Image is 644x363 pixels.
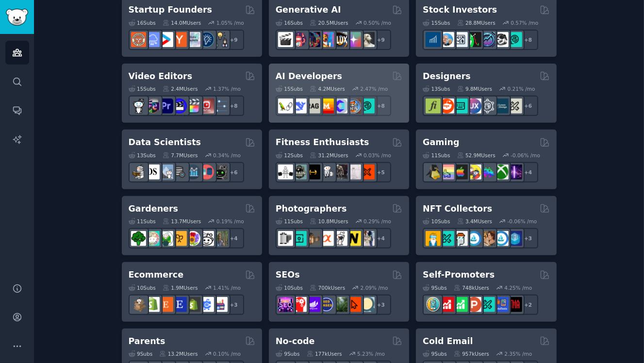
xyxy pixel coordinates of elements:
[310,218,348,225] div: 10.8M Users
[185,32,200,47] img: indiehackers
[129,218,156,225] div: 11 Sub s
[145,32,160,47] img: SaaS
[163,284,198,291] div: 1.9M Users
[185,231,200,246] img: flowers
[518,96,538,116] div: + 6
[346,297,361,312] img: GoogleSearchConsole
[129,136,201,148] h2: Data Scientists
[371,295,391,315] div: + 3
[361,284,388,291] div: 2.09 % /mo
[278,165,293,180] img: GYM
[163,218,201,225] div: 13.7M Users
[371,162,391,182] div: + 5
[276,85,303,92] div: 15 Sub s
[276,350,300,357] div: 9 Sub s
[276,269,300,281] h2: SEOs
[346,165,361,180] img: physicaltherapy
[131,165,146,180] img: MachineLearning
[439,32,454,47] img: ValueInvesting
[310,85,345,92] div: 4.2M Users
[172,32,187,47] img: ycombinator
[276,218,303,225] div: 11 Sub s
[224,30,244,50] div: + 9
[426,297,441,312] img: AppIdeas
[504,350,532,357] div: 2.35 % /mo
[310,152,348,159] div: 31.2M Users
[319,165,334,180] img: weightroom
[494,165,509,180] img: XboxGamers
[310,19,348,26] div: 20.5M Users
[129,70,193,82] h2: Video Editors
[310,284,345,291] div: 700k Users
[360,297,375,312] img: The_SEO
[423,350,447,357] div: 9 Sub s
[494,32,509,47] img: swingtrading
[480,99,495,114] img: userexperience
[213,284,241,291] div: 1.41 % /mo
[305,99,320,114] img: Rag
[163,152,198,159] div: 7.7M Users
[426,32,441,47] img: dividends
[480,231,495,246] img: CryptoArt
[276,152,303,159] div: 12 Sub s
[213,152,241,159] div: 0.34 % /mo
[278,99,293,114] img: LangChain
[319,99,334,114] img: MistralAI
[423,284,447,291] div: 9 Sub s
[457,19,495,26] div: 28.8M Users
[185,99,200,114] img: finalcutpro
[131,231,146,246] img: vegetablegardening
[480,32,495,47] img: StocksAndTrading
[507,231,522,246] img: DigitalItems
[276,4,341,16] h2: Generative AI
[518,162,538,182] div: + 4
[158,32,173,47] img: startup
[332,32,347,47] img: FluxAI
[172,165,187,180] img: dataengineering
[423,19,450,26] div: 15 Sub s
[172,231,187,246] img: GardeningUK
[363,218,391,225] div: 0.29 % /mo
[507,165,522,180] img: TwitchStreaming
[145,165,160,180] img: datascience
[466,297,481,312] img: ProductHunters
[332,165,347,180] img: fitness30plus
[185,297,200,312] img: reviewmyshopify
[129,350,153,357] div: 9 Sub s
[6,9,28,26] img: GummySearch logo
[480,297,495,312] img: alphaandbetausers
[423,85,450,92] div: 13 Sub s
[213,231,228,246] img: GardenersWorld
[494,297,509,312] img: betatests
[129,269,184,281] h2: Ecommerce
[360,32,375,47] img: DreamBooth
[213,165,228,180] img: data
[292,297,307,312] img: TechSEO
[224,295,244,315] div: + 3
[129,19,156,26] div: 16 Sub s
[307,350,342,357] div: 177k Users
[129,85,156,92] div: 15 Sub s
[131,297,146,312] img: dropship
[129,203,179,215] h2: Gardeners
[213,85,241,92] div: 1.37 % /mo
[213,32,228,47] img: growmybusiness
[145,297,160,312] img: shopify
[305,32,320,47] img: deepdream
[363,19,391,26] div: 0.50 % /mo
[423,269,495,281] h2: Self-Promoters
[172,297,187,312] img: EtsySellers
[426,231,441,246] img: NFTExchange
[292,165,307,180] img: GymMotivation
[426,99,441,114] img: typography
[507,32,522,47] img: technicalanalysis
[216,218,244,225] div: 0.19 % /mo
[224,228,244,248] div: + 4
[423,152,450,159] div: 11 Sub s
[213,99,228,114] img: postproduction
[357,350,385,357] div: 5.23 % /mo
[129,335,165,347] h2: Parents
[360,99,375,114] img: AIDevelopersSociety
[423,203,492,215] h2: NFT Collectors
[439,99,454,114] img: logodesign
